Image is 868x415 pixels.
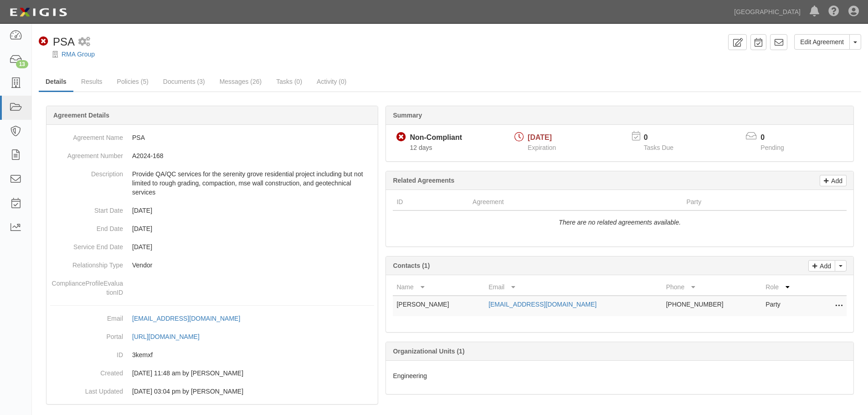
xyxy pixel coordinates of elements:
dt: Service End Date [50,238,123,251]
dd: A2024-168 [50,147,374,165]
th: Phone [663,279,762,296]
p: Add [817,261,831,271]
th: Email [485,279,663,296]
a: [GEOGRAPHIC_DATA] [729,3,805,21]
a: [URL][DOMAIN_NAME] [132,333,210,340]
dt: Last Updated [50,382,123,396]
p: 0 [644,133,685,143]
th: Name [393,279,485,296]
a: Details [39,72,73,92]
i: Non-Compliant [396,133,406,142]
dd: [DATE] [50,220,374,238]
i: Help Center - Complianz [828,6,839,17]
td: [PERSON_NAME] [393,296,485,316]
span: [DATE] [528,133,552,141]
span: Since 10/01/2025 [410,144,432,151]
dt: Relationship Type [50,256,123,270]
dt: Email [50,309,123,323]
dt: Description [50,165,123,179]
a: Add [820,175,847,186]
a: RMA Group [62,51,95,58]
dd: PSA [50,128,374,147]
i: There are no related agreements available. [559,219,681,226]
b: Agreement Details [53,112,109,119]
a: Edit Agreement [794,34,850,50]
dt: ID [50,346,123,359]
b: Related Agreements [393,177,454,184]
a: Results [74,72,109,91]
a: [EMAIL_ADDRESS][DOMAIN_NAME] [132,315,250,322]
dd: [DATE] 03:04 pm by [PERSON_NAME] [50,382,374,400]
b: Summary [393,112,422,119]
a: [EMAIL_ADDRESS][DOMAIN_NAME] [488,301,596,308]
a: Messages (26) [213,72,269,91]
a: Policies (5) [110,72,155,91]
dt: ComplianceProfileEvaluationID [50,274,123,297]
dt: Agreement Number [50,147,123,160]
div: [EMAIL_ADDRESS][DOMAIN_NAME] [132,314,240,323]
a: Tasks (0) [269,72,309,91]
p: Add [829,175,842,186]
dt: Portal [50,328,123,341]
dd: [DATE] [50,201,374,220]
span: Expiration [528,144,556,151]
i: Non-Compliant [39,37,48,46]
img: logo-5460c22ac91f19d4615b14bd174203de0afe785f0fc80cf4dbbc73dc1793850b.png [7,4,70,20]
span: Pending [760,144,784,151]
div: 13 [16,60,28,68]
dd: [DATE] 11:48 am by [PERSON_NAME] [50,364,374,382]
p: 0 [760,133,795,143]
td: [PHONE_NUMBER] [663,296,762,316]
dd: 3kemxf [50,346,374,364]
span: PSA [53,36,75,48]
p: Provide QA/QC services for the serenity grove residential project including but not limited to ro... [132,169,374,197]
div: PSA [39,34,75,50]
th: ID [393,194,469,210]
b: Contacts (1) [393,262,430,269]
th: Party [683,194,806,210]
a: Documents (3) [156,72,212,91]
span: Engineering [393,372,427,379]
dd: [DATE] [50,238,374,256]
dt: Agreement Name [50,128,123,142]
span: Tasks Due [644,144,673,151]
a: Activity (0) [310,72,353,91]
dt: End Date [50,220,123,233]
dd: Vendor [50,256,374,274]
td: Party [762,296,810,316]
dt: Created [50,364,123,378]
th: Role [762,279,810,296]
th: Agreement [469,194,683,210]
div: Non-Compliant [410,133,462,143]
dt: Start Date [50,201,123,215]
i: 2 scheduled workflows [78,37,90,47]
a: Add [808,260,835,272]
b: Organizational Units (1) [393,348,464,355]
